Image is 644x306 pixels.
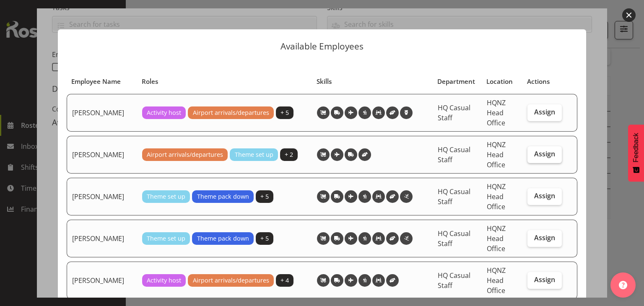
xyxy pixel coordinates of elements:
[142,77,158,86] span: Roles
[260,192,269,201] span: + 5
[619,281,627,289] img: help-xxl-2.png
[147,108,181,117] span: Activity host
[487,266,506,295] span: HQNZ Head Office
[280,276,289,285] span: + 4
[534,108,555,116] span: Assign
[486,77,513,86] span: Location
[280,108,289,117] span: + 5
[534,192,555,200] span: Assign
[66,42,578,51] p: Available Employees
[71,77,121,86] span: Employee Name
[534,275,555,284] span: Assign
[487,98,506,127] span: HQNZ Head Office
[197,192,249,201] span: Theme pack down
[67,136,137,174] td: [PERSON_NAME]
[235,150,273,159] span: Theme set up
[260,234,269,243] span: + 5
[438,271,470,290] span: HQ Casual Staff
[487,182,506,211] span: HQNZ Head Office
[193,276,269,285] span: Airport arrivals/departures
[67,94,137,132] td: [PERSON_NAME]
[147,192,185,201] span: Theme set up
[534,233,555,242] span: Assign
[438,229,470,248] span: HQ Casual Staff
[487,140,506,169] span: HQNZ Head Office
[67,262,137,299] td: [PERSON_NAME]
[487,224,506,253] span: HQNZ Head Office
[438,145,470,164] span: HQ Casual Staff
[147,234,185,243] span: Theme set up
[534,150,555,158] span: Assign
[67,220,137,257] td: [PERSON_NAME]
[628,124,644,182] button: Feedback - Show survey
[197,234,249,243] span: Theme pack down
[438,103,470,122] span: HQ Casual Staff
[285,150,293,159] span: + 2
[147,276,181,285] span: Activity host
[437,77,475,86] span: Department
[632,133,640,162] span: Feedback
[193,108,269,117] span: Airport arrivals/departures
[438,187,470,206] span: HQ Casual Staff
[317,77,332,86] span: Skills
[147,150,223,159] span: Airport arrivals/departures
[527,77,550,86] span: Actions
[67,178,137,215] td: [PERSON_NAME]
